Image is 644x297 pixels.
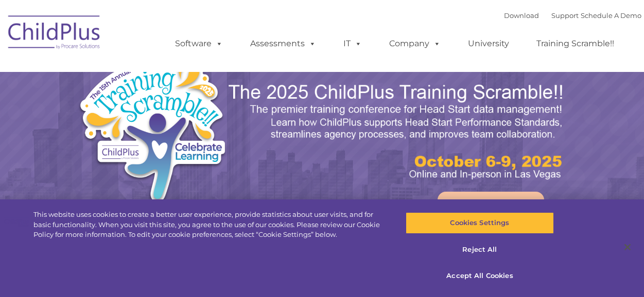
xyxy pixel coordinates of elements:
button: Close [616,236,639,258]
a: Software [165,33,233,54]
a: Support [551,11,579,20]
a: Schedule A Demo [581,11,641,20]
a: Training Scramble!! [526,33,624,54]
a: Learn More [438,192,544,220]
button: Cookies Settings [406,212,554,234]
a: University [458,33,519,54]
div: This website uses cookies to create a better user experience, provide statistics about user visit... [33,210,387,240]
button: Reject All [406,239,554,261]
a: Assessments [240,33,326,54]
img: ChildPlus by Procare Solutions [3,8,106,60]
button: Accept All Cookies [406,265,554,287]
font: | [504,11,641,20]
a: Company [379,33,451,54]
a: Download [504,11,539,20]
a: IT [333,33,372,54]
